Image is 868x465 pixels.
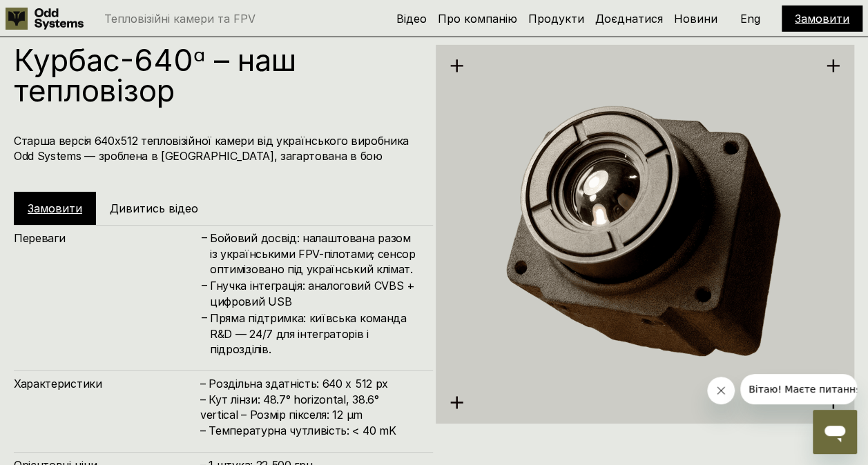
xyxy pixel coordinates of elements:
[210,278,419,309] h4: Гнучка інтеграція: аналоговий CVBS + цифровий USB
[14,376,200,391] h4: Характеристики
[438,12,517,26] a: Про компанію
[740,13,760,24] p: Eng
[396,12,427,26] a: Відео
[202,310,207,325] h4: –
[740,374,857,404] iframe: Повідомлення від компанії
[104,13,255,24] p: Тепловізійні камери та FPV
[528,12,584,26] a: Продукти
[14,230,200,246] h4: Переваги
[595,12,663,26] a: Доєднатися
[202,230,207,245] h4: –
[202,277,207,293] h4: –
[813,410,857,454] iframe: Кнопка для запуску вікна повідомлень
[795,12,849,26] a: Замовити
[674,12,717,26] a: Новини
[210,310,419,357] h4: Пряма підтримка: київська команда R&D — 24/7 для інтеграторів і підрозділів.
[210,230,419,277] h4: Бойовий досвід: налаштована разом із українськими FPV-пілотами; сенсор оптимізовано під українськ...
[8,10,126,21] span: Вітаю! Маєте питання?
[14,45,419,106] h1: Курбас-640ᵅ – наш тепловізор
[28,201,82,215] a: Замовити
[14,133,419,164] h4: Старша версія 640х512 тепловізійної камери від українського виробника Odd Systems — зроблена в [G...
[200,376,419,438] h4: – Роздільна здатність: 640 x 512 px – Кут лінзи: 48.7° horizontal, 38.6° vertical – Розмір піксел...
[707,377,735,404] iframe: Закрити повідомлення
[110,201,198,216] h5: Дивитись відео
